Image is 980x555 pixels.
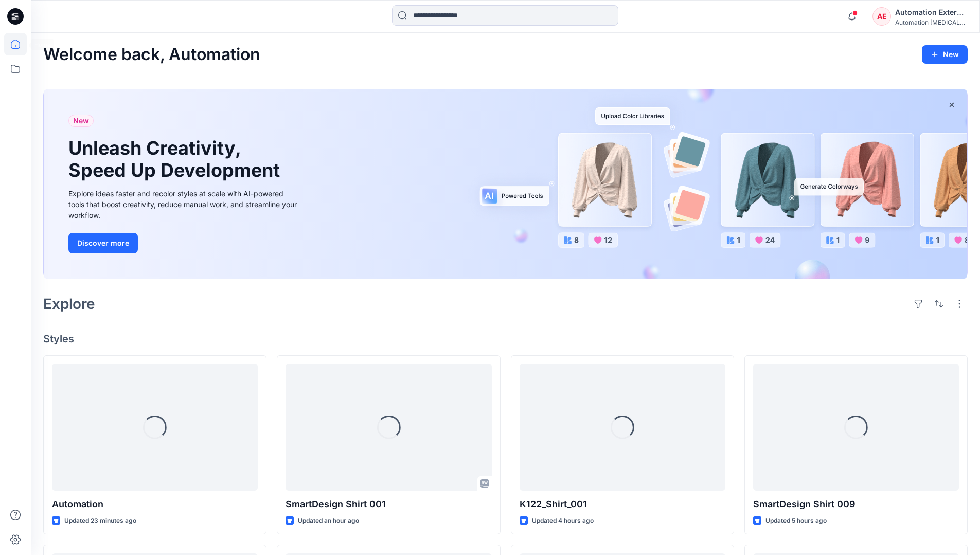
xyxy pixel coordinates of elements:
button: Discover more [68,233,138,253]
p: K122_Shirt_001 [520,497,725,511]
p: SmartDesign Shirt 001 [286,497,491,511]
p: Updated 23 minutes ago [64,515,136,526]
h1: Unleash Creativity, Speed Up Development [68,137,284,181]
h4: Styles [43,332,968,345]
span: New [73,115,89,127]
h2: Explore [43,295,95,312]
div: Explore ideas faster and recolor styles at scale with AI-powered tools that boost creativity, red... [68,188,300,220]
button: New [922,45,968,64]
a: Discover more [68,233,300,253]
p: SmartDesign Shirt 009 [753,497,959,511]
p: Updated 4 hours ago [532,515,594,526]
div: AE [872,7,891,26]
div: Automation [MEDICAL_DATA]... [895,18,967,26]
p: Automation [52,497,258,511]
p: Updated an hour ago [298,515,359,526]
p: Updated 5 hours ago [765,515,827,526]
div: Automation External [895,6,967,18]
h2: Welcome back, Automation [43,45,260,64]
